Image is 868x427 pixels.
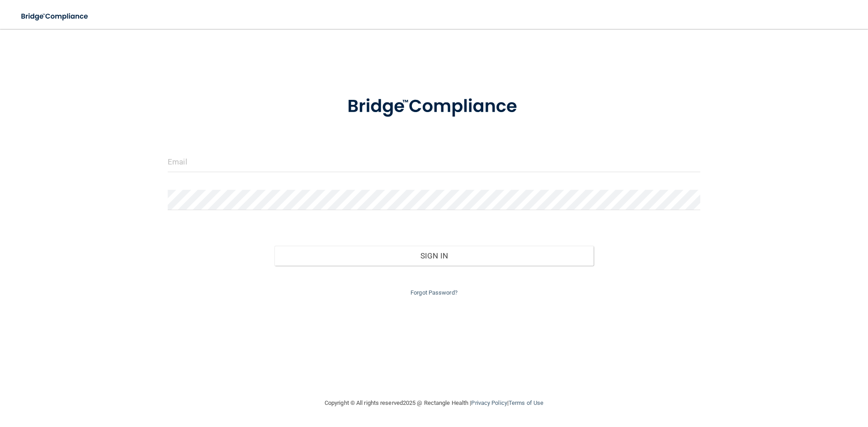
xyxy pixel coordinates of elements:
[14,7,97,26] img: bridge_compliance_login_screen.278c3ca4.svg
[274,246,594,266] button: Sign In
[269,389,599,418] div: Copyright © All rights reserved 2025 @ Rectangle Health | |
[329,83,539,130] img: bridge_compliance_login_screen.278c3ca4.svg
[509,399,543,406] a: Terms of Use
[168,152,700,172] input: Email
[471,399,507,406] a: Privacy Policy
[410,289,458,296] a: Forgot Password?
